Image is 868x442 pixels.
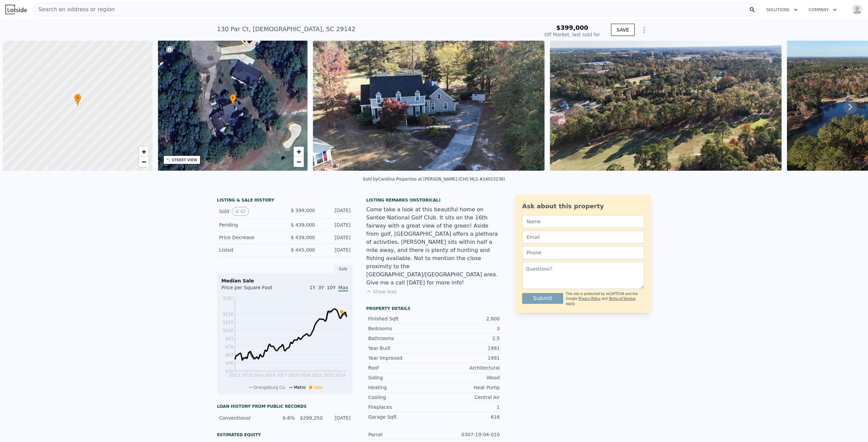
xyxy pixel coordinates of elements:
span: $ 399,000 [291,208,315,213]
tspan: $63 [225,353,233,357]
button: Show Options [637,23,651,37]
div: Sold [219,207,279,216]
tspan: 2024 [335,373,346,378]
input: Name [522,215,644,228]
div: Listed [219,247,279,253]
span: • [74,95,81,101]
div: Parcel [368,431,434,438]
span: Max [338,285,348,292]
tspan: 2022 [312,373,322,378]
div: Roof [368,364,434,371]
div: Heat Pump [434,384,500,391]
span: 1Y [310,285,315,290]
tspan: 2016 [265,373,275,378]
div: (CHS MLS #24015238) [458,177,505,182]
tspan: 2013 [241,373,252,378]
a: Zoom out [139,157,149,167]
div: Cooling [368,394,434,401]
div: [DATE] [320,207,351,216]
tspan: 2023 [323,373,334,378]
div: Property details [366,306,502,311]
span: − [297,157,301,166]
div: Garage Sqft [368,414,434,420]
div: This site is protected by reCAPTCHA and the Google and apply. [566,292,644,306]
div: Off Market, last sold for [545,31,600,38]
div: STREET VIEW [172,157,197,163]
button: View historical data [232,207,249,216]
span: + [297,147,301,156]
div: Sale [334,265,353,273]
input: Phone [522,246,644,259]
button: Solutions [761,4,803,16]
div: Come take a look at this beautiful home on Santee National Golf Club. It sits on the 16th fairway... [366,206,502,287]
button: Show less [366,288,396,295]
span: + [141,147,146,156]
a: Zoom in [294,147,304,157]
div: • [74,94,81,106]
div: 0307-19-04-010 [434,431,500,438]
button: SAVE [611,24,635,36]
div: LISTING & SALE HISTORY [217,197,353,204]
div: Listing Remarks (Historical) [366,197,502,203]
a: Terms of Service [609,297,635,300]
div: Conventional [219,415,267,421]
div: Price Decrease [219,234,279,241]
tspan: $138 [223,312,233,317]
span: 3Y [318,285,324,290]
button: Submit [522,293,563,304]
div: Heating [368,384,434,391]
img: avatar [852,4,863,15]
div: 1 [434,404,500,411]
div: Ask about this property [522,202,644,211]
div: • [230,94,236,106]
img: Sale: 113892786 Parcel: 84894223 [550,41,782,171]
div: Wood [434,374,500,381]
div: Siding [368,374,434,381]
span: $ 439,000 [291,235,315,240]
div: 3 [434,325,500,332]
div: Architectural [434,364,500,371]
div: Price per Square Foot [221,284,285,295]
div: Loan history from public records [217,404,353,409]
div: Estimated Equity [217,432,353,438]
span: − [141,157,146,166]
a: Zoom in [139,147,149,157]
div: 2,800 [434,315,500,322]
div: Median Sale [221,277,348,284]
tspan: $48 [225,361,233,365]
tspan: 2020 [300,373,311,378]
tspan: $123 [223,320,233,325]
a: Privacy Policy [578,297,600,300]
img: Sale: 113892786 Parcel: 84894223 [313,41,545,171]
tspan: $167 [223,296,233,301]
span: Orangeburg Co. [254,385,286,390]
div: 6.6% [271,415,295,421]
tspan: $78 [225,344,233,349]
div: Year Built [368,345,434,352]
span: Sale [314,385,322,390]
div: Central Air [434,394,500,401]
span: $ 445,000 [291,247,315,253]
div: Year Improved [368,355,434,361]
div: [DATE] [327,415,351,421]
div: Sold by Carolina Properties at [PERSON_NAME] . [363,177,458,182]
tspan: 2017 [277,373,287,378]
div: [DATE] [320,222,351,228]
tspan: 2014 [253,373,264,378]
div: [DATE] [320,234,351,241]
a: Zoom out [294,157,304,167]
div: 2.5 [434,335,500,342]
div: Bathrooms [368,335,434,342]
button: Company [803,4,842,16]
img: Lotside [5,5,27,14]
div: Bedrooms [368,325,434,332]
input: Email [522,231,644,244]
div: 130 Par Ct , [DEMOGRAPHIC_DATA] , SC 29142 [217,24,356,34]
div: 1991 [434,345,500,352]
span: $399,000 [556,24,588,31]
tspan: $108 [223,328,233,333]
div: 1991 [434,355,500,361]
span: $ 439,000 [291,222,315,228]
div: $299,250 [299,415,322,421]
span: Metro [294,385,305,390]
